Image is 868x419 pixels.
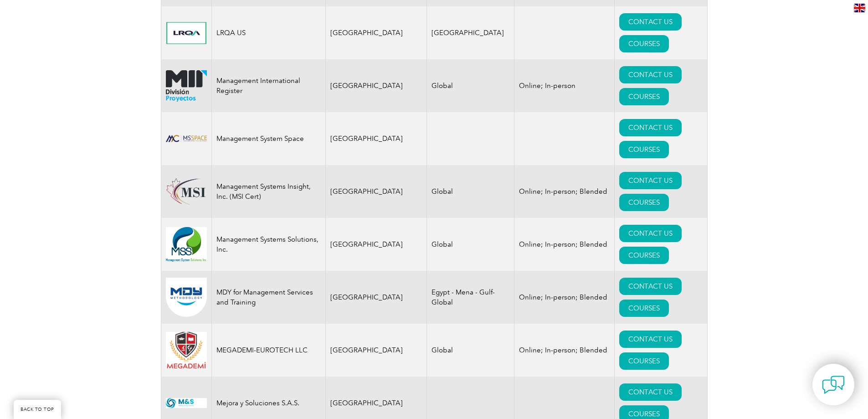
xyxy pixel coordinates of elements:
[14,400,61,419] a: BACK TO TOP
[211,112,325,165] td: Management System Space
[619,66,682,83] a: CONTACT US
[619,13,682,31] a: CONTACT US
[427,165,514,218] td: Global
[211,271,325,324] td: MDY for Management Services and Training
[619,225,682,242] a: CONTACT US
[854,4,865,12] img: en
[211,165,325,218] td: Management Systems Insight, Inc. (MSI Cert)
[166,398,207,408] img: c58f6375-d72a-f011-8c4d-00224891ba56-logo.jpg
[325,112,427,165] td: [GEOGRAPHIC_DATA]
[619,141,669,158] a: COURSES
[619,247,669,264] a: COURSES
[325,271,427,324] td: [GEOGRAPHIC_DATA]
[822,373,845,396] img: contact-chat.png
[619,172,682,189] a: CONTACT US
[325,6,427,59] td: [GEOGRAPHIC_DATA]
[166,278,207,317] img: 20f5aa14-88a6-ee11-be37-00224898ad00-logo.png
[514,165,615,218] td: Online; In-person; Blended
[427,6,514,59] td: [GEOGRAPHIC_DATA]
[325,165,427,218] td: [GEOGRAPHIC_DATA]
[514,59,615,112] td: Online; In-person
[427,218,514,271] td: Global
[619,331,682,348] a: CONTACT US
[619,300,669,317] a: COURSES
[619,88,669,105] a: COURSES
[619,194,669,211] a: COURSES
[619,119,682,136] a: CONTACT US
[427,59,514,112] td: Global
[619,383,682,401] a: CONTACT US
[166,178,207,206] img: 1303cd39-a58f-ee11-be36-000d3ae1a86f-logo.png
[427,324,514,377] td: Global
[166,70,207,102] img: 092a24ac-d9bc-ea11-a814-000d3a79823d-logo.png
[514,271,615,324] td: Online; In-person; Blended
[427,271,514,324] td: Egypt - Mena - Gulf- Global
[166,227,207,262] img: 6f34a6f0-7f07-ed11-82e5-002248d3b10e-logo.jpg
[514,324,615,377] td: Online; In-person; Blended
[325,324,427,377] td: [GEOGRAPHIC_DATA]
[211,6,325,59] td: LRQA US
[619,352,669,370] a: COURSES
[211,324,325,377] td: MEGADEMI-EUROTECH LLC
[211,59,325,112] td: Management International Register
[619,35,669,52] a: COURSES
[166,332,207,369] img: 6f718c37-9d51-ea11-a813-000d3ae11abd-logo.png
[166,135,207,142] img: 3c1bd982-510d-ef11-9f89-000d3a6b69ab-logo.png
[325,218,427,271] td: [GEOGRAPHIC_DATA]
[166,22,207,44] img: 55ff55a1-5049-ea11-a812-000d3a7940d5-logo.jpg
[514,218,615,271] td: Online; In-person; Blended
[619,278,682,295] a: CONTACT US
[211,218,325,271] td: Management Systems Solutions, Inc.
[325,59,427,112] td: [GEOGRAPHIC_DATA]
